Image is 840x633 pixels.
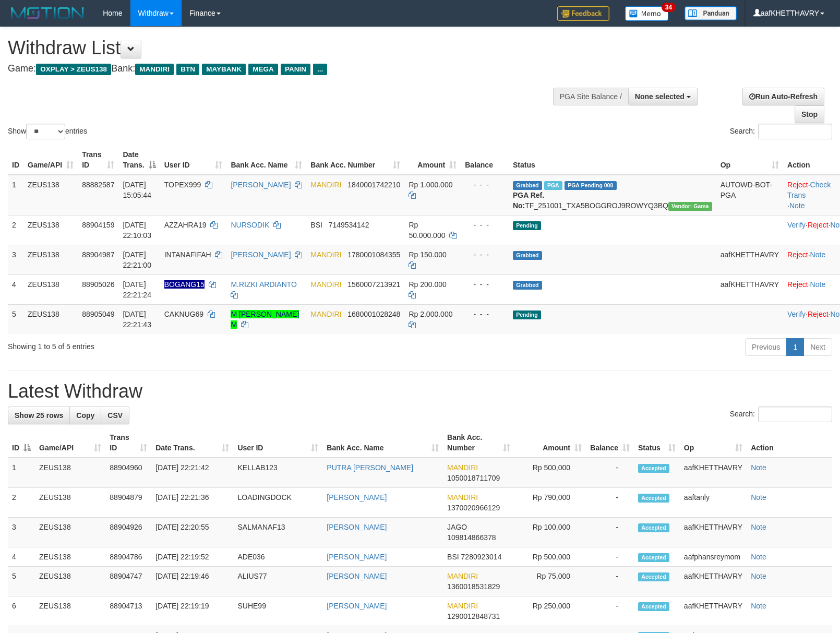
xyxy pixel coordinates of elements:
a: [PERSON_NAME] [231,181,291,189]
th: Status [509,145,716,175]
th: Game/API: activate to sort column ascending [23,145,78,175]
b: PGA Ref. No: [513,191,544,210]
td: ADE036 [233,547,322,567]
a: [PERSON_NAME] [327,572,387,580]
td: 88904786 [105,547,151,567]
th: ID [8,145,23,175]
span: MAYBANK [202,64,246,75]
span: Copy 1780001084355 to clipboard [347,250,400,259]
span: Accepted [638,553,669,562]
td: SUHE99 [233,596,322,626]
input: Search: [758,407,832,422]
button: None selected [628,88,698,105]
span: Rp 50.000.000 [409,221,445,240]
div: - - - [465,279,505,290]
td: 1 [8,458,35,488]
td: 88904926 [105,518,151,547]
div: PGA Site Balance / [553,88,628,105]
td: Rp 75,000 [514,567,586,596]
a: Note [751,463,766,472]
th: Date Trans.: activate to sort column descending [118,145,160,175]
a: CSV [101,407,129,424]
td: 4 [8,547,35,567]
th: Date Trans.: activate to sort column ascending [151,428,233,458]
a: Note [751,572,766,580]
a: [PERSON_NAME] [327,553,387,561]
a: Note [789,201,805,210]
td: 1 [8,175,23,216]
td: 5 [8,304,23,334]
td: 2 [8,488,35,518]
span: 88904987 [82,250,114,259]
span: 88905026 [82,280,114,289]
span: 88905049 [82,310,114,318]
th: Trans ID: activate to sort column ascending [105,428,151,458]
td: ZEUS138 [35,567,105,596]
img: MOTION_logo.png [8,5,87,21]
div: - - - [465,309,505,319]
a: Stop [795,105,824,123]
td: [DATE] 22:21:36 [151,488,233,518]
a: Verify [787,310,806,318]
img: Button%20Memo.svg [625,6,669,21]
td: ALIUS77 [233,567,322,596]
h1: Latest Withdraw [8,381,832,402]
span: BTN [176,64,199,75]
span: Grabbed [513,181,542,190]
th: Game/API: activate to sort column ascending [35,428,105,458]
span: MANDIRI [447,572,478,580]
span: [DATE] 15:05:44 [123,181,151,199]
label: Search: [730,124,832,139]
span: Accepted [638,572,669,581]
span: 88882587 [82,181,114,189]
span: Copy [76,411,94,420]
span: Copy 1290012848731 to clipboard [447,612,500,620]
td: KELLAB123 [233,458,322,488]
span: CAKNUG69 [164,310,203,318]
td: aafKHETTHAVRY [716,274,783,304]
span: 88904159 [82,221,114,229]
th: User ID: activate to sort column ascending [160,145,227,175]
td: - [586,547,634,567]
span: MANDIRI [310,310,341,318]
th: Bank Acc. Number: activate to sort column ascending [443,428,514,458]
span: BSI [310,221,322,229]
td: AUTOWD-BOT-PGA [716,175,783,216]
td: Rp 100,000 [514,518,586,547]
span: INTANAFIFAH [164,250,211,259]
td: ZEUS138 [35,596,105,626]
div: - - - [465,220,505,230]
td: Rp 500,000 [514,547,586,567]
span: [DATE] 22:21:43 [123,310,151,329]
td: - [586,488,634,518]
a: [PERSON_NAME] [327,602,387,610]
th: Amount: activate to sort column ascending [404,145,461,175]
span: Grabbed [513,281,542,290]
span: MANDIRI [310,250,341,259]
h1: Withdraw List [8,38,549,58]
td: aafKHETTHAVRY [680,458,747,488]
a: [PERSON_NAME] [231,250,291,259]
select: Showentries [26,124,65,139]
span: Copy 7149534142 to clipboard [329,221,369,229]
span: Copy 1680001028248 to clipboard [347,310,400,318]
span: PANIN [281,64,310,75]
td: - [586,458,634,488]
td: aafKHETTHAVRY [680,596,747,626]
span: TOPEX999 [164,181,201,189]
td: [DATE] 22:19:46 [151,567,233,596]
span: PGA Pending [565,181,617,190]
span: MANDIRI [447,463,478,472]
td: aafKHETTHAVRY [716,245,783,274]
a: Note [810,250,826,259]
td: - [586,518,634,547]
a: PUTRA [PERSON_NAME] [327,463,413,472]
a: Check Trans [787,181,831,199]
a: [PERSON_NAME] [327,493,387,501]
h4: Game: Bank: [8,64,549,74]
span: BSI [447,553,459,561]
td: 5 [8,567,35,596]
a: Verify [787,221,806,229]
span: Copy 1840001742210 to clipboard [347,181,400,189]
th: Amount: activate to sort column ascending [514,428,586,458]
